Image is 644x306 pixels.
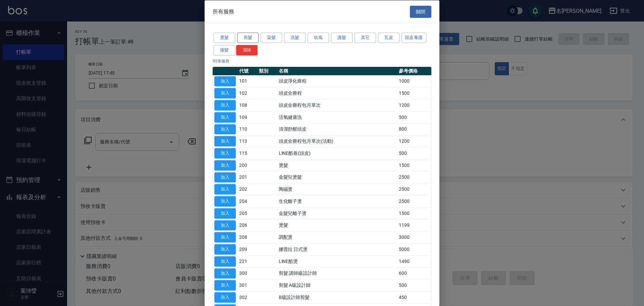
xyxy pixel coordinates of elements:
td: LINE酷燙 [277,255,397,267]
p: 95 筆服務 [213,58,431,64]
button: 加入 [214,292,236,303]
td: 2500 [397,171,431,183]
button: 加入 [214,244,236,255]
td: 201 [237,171,257,183]
td: 金髮兒離子燙 [277,207,397,219]
td: 清潔舒醒頭皮 [277,123,397,135]
td: 300 [237,267,257,279]
button: 洗髮 [284,33,306,43]
button: 加入 [214,76,236,86]
td: 1200 [397,99,431,111]
button: 加入 [214,88,236,98]
td: 生化離子燙 [277,195,397,207]
td: 209 [237,243,257,255]
button: 其它 [355,33,376,43]
td: 2500 [397,183,431,195]
button: 加入 [214,148,236,159]
button: 吹風 [308,33,329,43]
td: 3000 [397,231,431,243]
td: 113 [237,135,257,147]
td: 108 [237,99,257,111]
td: 5000 [397,243,431,255]
td: LINE酷卷(頭皮) [277,147,397,159]
td: 500 [397,279,431,291]
button: 加入 [214,208,236,218]
td: 500 [397,147,431,159]
td: 1199 [397,219,431,231]
td: 活氧健康洗 [277,111,397,123]
td: 剪髮 講師級設計師 [277,267,397,279]
td: 頭皮全療程 [277,87,397,99]
button: 關閉 [410,5,431,18]
button: 加入 [214,160,236,170]
button: 加入 [214,124,236,134]
td: 202 [237,183,257,195]
td: 陶磁燙 [277,183,397,195]
td: 剪髮 A級設計師 [277,279,397,291]
button: 加入 [214,112,236,122]
td: 1500 [397,87,431,99]
button: 加入 [214,172,236,182]
td: 101 [237,75,257,87]
td: 450 [397,291,431,303]
td: 頭皮全療程包月單次(活動) [277,135,397,147]
button: 加入 [214,100,236,111]
button: 接髮 [214,45,235,55]
td: 204 [237,195,257,207]
td: 調配燙 [277,231,397,243]
td: 221 [237,255,257,267]
th: 類別 [257,67,277,75]
button: 加入 [214,268,236,278]
td: 頭皮淨化療程 [277,75,397,87]
td: 200 [237,159,257,171]
td: 208 [237,231,257,243]
button: 加入 [214,256,236,266]
button: 加入 [214,232,236,243]
td: 109 [237,111,257,123]
td: 燙髮 [277,159,397,171]
td: 1200 [397,135,431,147]
button: 加入 [214,136,236,146]
button: 加入 [214,280,236,291]
button: 染髮 [261,33,282,43]
td: 205 [237,207,257,219]
td: 金髮兒燙髮 [277,171,397,183]
button: 燙髮 [214,33,235,43]
td: 600 [397,267,431,279]
button: 剪髮 [237,33,259,43]
button: 加入 [214,196,236,207]
td: B級設計師剪髮 [277,291,397,303]
button: 加入 [214,184,236,194]
span: 所有服務 [213,8,234,15]
td: 1490 [397,255,431,267]
td: 206 [237,219,257,231]
th: 名稱 [277,67,397,75]
th: 參考價格 [397,67,431,75]
td: 115 [237,147,257,159]
td: 102 [237,87,257,99]
td: 302 [237,291,257,303]
button: 護髮 [331,33,353,43]
td: 娜普拉 日式燙 [277,243,397,255]
button: 瓦皮 [378,33,399,43]
td: 頭皮全療程包月單次 [277,99,397,111]
td: 1000 [397,75,431,87]
td: 2500 [397,195,431,207]
td: 110 [237,123,257,135]
button: 清除 [236,45,258,55]
td: 301 [237,279,257,291]
td: 800 [397,123,431,135]
td: 1500 [397,207,431,219]
button: 頭皮養護 [401,33,426,43]
td: 1500 [397,159,431,171]
th: 代號 [237,67,257,75]
td: 500 [397,111,431,123]
td: 燙髮 [277,219,397,231]
button: 加入 [214,220,236,230]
